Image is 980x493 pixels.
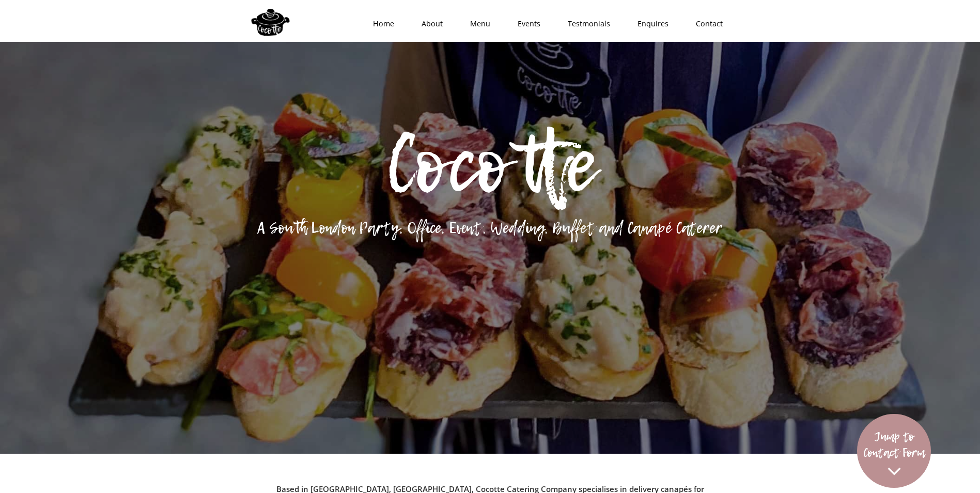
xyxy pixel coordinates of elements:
a: Testmonials [551,8,620,39]
a: Enquires [620,8,679,39]
a: Menu [453,8,501,39]
a: Events [501,8,551,39]
a: Contact [679,8,733,39]
a: About [405,8,453,39]
a: Home [356,8,405,39]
